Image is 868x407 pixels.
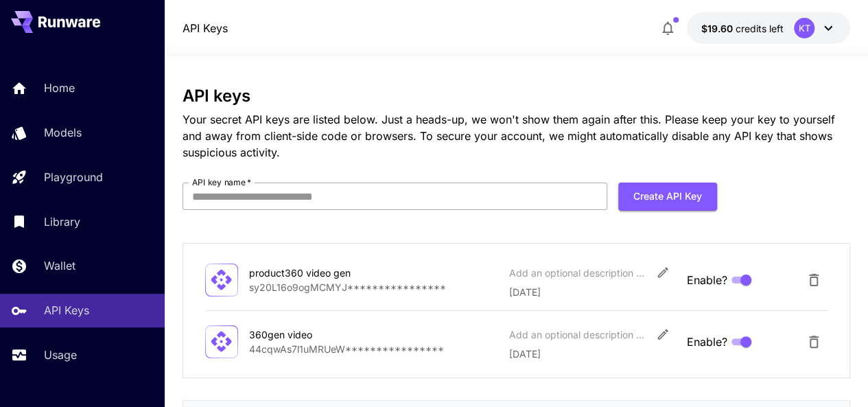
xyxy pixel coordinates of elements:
[650,260,675,285] button: Edit
[509,347,676,361] p: [DATE]
[701,21,783,36] div: $19.6004
[183,20,228,36] nav: breadcrumb
[509,327,646,342] div: Add an optional description or comment
[183,20,228,36] a: API Keys
[800,328,828,356] button: Delete API Key
[686,272,727,288] span: Enable?
[509,266,646,280] div: Add an optional description or comment
[650,322,675,347] button: Edit
[44,169,103,185] p: Playground
[249,327,386,342] div: 360gen video
[44,302,89,318] p: API Keys
[794,18,814,38] div: KT
[687,12,850,44] button: $19.6004KT
[735,23,783,34] span: credits left
[192,176,251,188] label: API key name
[44,213,80,230] p: Library
[183,86,851,106] h3: API keys
[509,285,676,299] p: [DATE]
[686,334,727,350] span: Enable?
[800,266,828,294] button: Delete API Key
[44,347,77,363] p: Usage
[618,183,717,211] button: Create API Key
[44,80,75,96] p: Home
[249,266,386,280] div: product360 video gen
[44,257,75,274] p: Wallet
[183,111,851,161] p: Your secret API keys are listed below. Just a heads-up, we won't show them again after this. Plea...
[701,23,735,34] span: $19.60
[44,124,82,141] p: Models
